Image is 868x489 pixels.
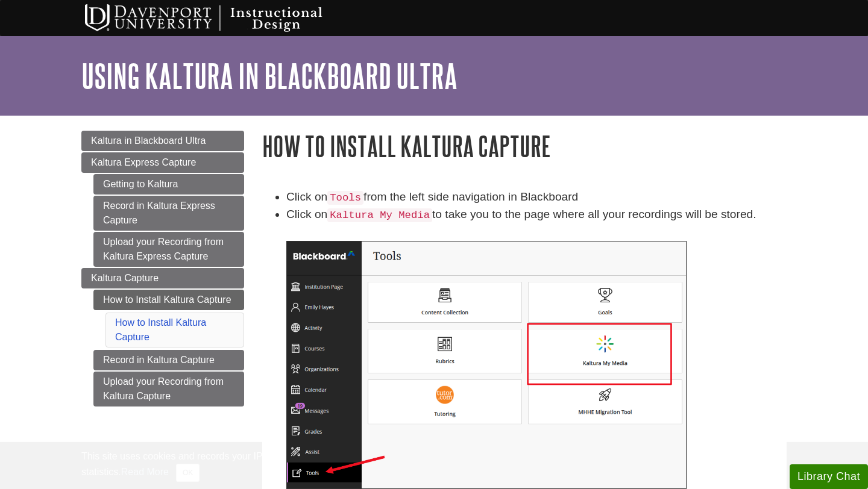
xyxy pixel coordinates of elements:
img: blackboard tools [286,241,687,489]
a: Record in Kaltura Express Capture [93,196,244,231]
a: How to Install Kaltura Capture [115,317,206,342]
button: Close [176,464,200,482]
a: How to Install Kaltura Capture [93,290,244,310]
span: Kaltura Express Capture [91,157,196,167]
img: Davenport University Instructional Design [75,3,365,33]
div: Guide Page Menu [81,131,244,406]
code: Kaltura My Media [327,208,432,222]
span: Kaltura Capture [91,273,159,283]
a: Upload your Recording from Kaltura Express Capture [93,232,244,267]
a: Using Kaltura in Blackboard Ultra [81,57,458,95]
a: Getting to Kaltura [93,174,244,195]
a: Kaltura in Blackboard Ultra [81,131,244,151]
button: Library Chat [790,464,868,489]
a: Kaltura Express Capture [81,152,244,173]
li: Click on to take you to the page where all your recordings will be stored. [286,206,787,489]
a: Kaltura Capture [81,268,244,288]
a: Upload your Recording from Kaltura Capture [93,372,244,406]
code: Tools [327,191,363,205]
span: Kaltura in Blackboard Ultra [91,135,206,146]
li: Click on from the left side navigation in Blackboard [286,188,787,206]
a: Record in Kaltura Capture [93,350,244,370]
h1: How to Install Kaltura Capture [262,131,787,161]
a: Read More [121,467,169,477]
div: This site uses cookies and records your IP address for usage statistics. Additionally, we use Goo... [81,449,787,482]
